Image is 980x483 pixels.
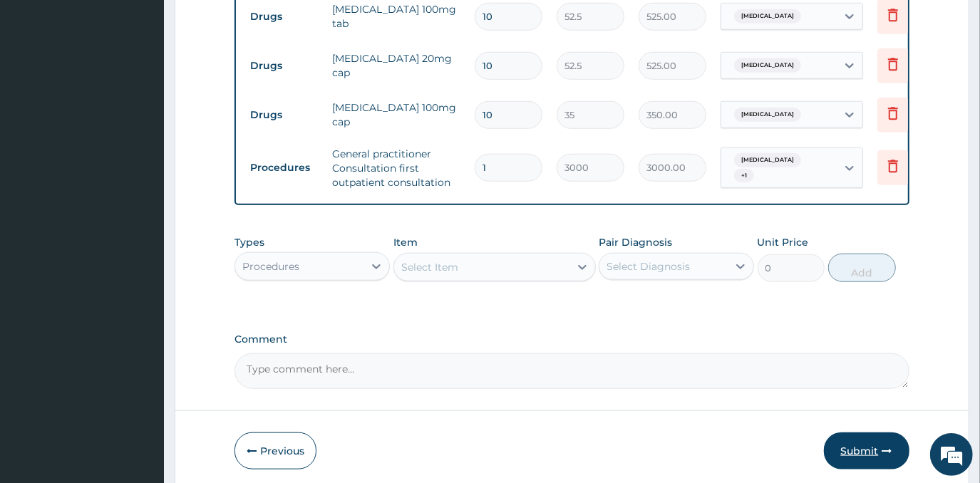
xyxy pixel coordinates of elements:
div: Minimize live chat window [234,7,268,41]
label: Types [234,237,264,249]
button: Add [828,254,896,282]
textarea: Type your message and hit 'Enter' [7,327,272,377]
td: Drugs [243,4,325,30]
div: Select Item [401,260,458,274]
td: Procedures [243,155,325,181]
button: Previous [234,432,316,469]
span: [MEDICAL_DATA] [734,108,801,122]
td: General practitioner Consultation first outpatient consultation [325,140,468,197]
button: Submit [824,432,909,469]
label: Comment [234,333,909,346]
label: Unit Price [758,235,809,249]
span: [MEDICAL_DATA] [734,58,801,73]
label: Pair Diagnosis [599,235,672,249]
img: d_794563401_company_1708531726252_794563401 [26,71,58,107]
span: + 1 [734,169,754,183]
span: [MEDICAL_DATA] [734,9,801,24]
label: Item [393,235,418,249]
td: [MEDICAL_DATA] 20mg cap [325,44,468,87]
div: Select Diagnosis [607,259,690,274]
span: [MEDICAL_DATA] [734,153,801,167]
div: Procedures [242,259,299,274]
td: Drugs [243,102,325,128]
td: [MEDICAL_DATA] 100mg cap [325,93,468,136]
td: Drugs [243,53,325,79]
div: Chat with us now [74,80,239,98]
span: We're online! [83,148,197,292]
